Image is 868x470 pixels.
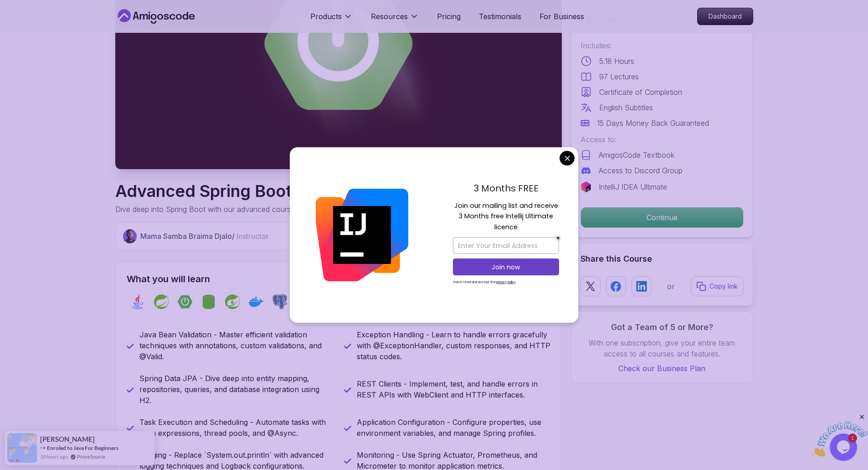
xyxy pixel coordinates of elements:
[697,8,753,25] a: Dashboard
[371,11,419,29] button: Resources
[580,40,744,51] p: Includes:
[580,253,744,265] h2: Share this Course
[225,294,240,309] img: spring-security logo
[597,118,709,129] p: 15 Days Money Back Guaranteed
[40,453,68,460] span: 10 hours ago
[130,294,145,309] img: java logo
[371,11,408,22] p: Resources
[115,204,501,215] p: Dive deep into Spring Boot with our advanced course, designed to take your skills from intermedia...
[236,232,269,241] span: Instructor
[127,273,550,285] h2: What you will learn
[357,378,550,400] p: REST Clients - Implement, test, and handle errors in REST APIs with WebClient and HTTP interfaces.
[310,11,342,22] p: Products
[154,294,169,309] img: spring logo
[7,433,37,463] img: provesource social proof notification image
[539,11,584,22] a: For Business
[357,329,550,362] p: Exception Handling - Learn to handle errors gracefully with @ExceptionHandler, custom responses, ...
[599,150,674,160] p: AmigosCode Textbook
[479,11,521,22] a: Testimonials
[310,11,353,29] button: Products
[599,56,634,67] p: 5.18 Hours
[580,363,744,374] a: Check our Business Plan
[178,294,192,309] img: spring-boot logo
[709,282,738,291] p: Copy link
[580,337,744,359] p: With one subscription, give your entire team access to all courses and features.
[437,11,461,22] a: Pricing
[139,373,333,406] p: Spring Data JPA - Dive deep into entity mapping, repositories, queries, and database integration ...
[139,417,333,439] p: Task Execution and Scheduling - Automate tasks with cron expressions, thread pools, and @Async.
[40,435,95,443] span: [PERSON_NAME]
[581,207,743,227] p: Continue
[580,181,591,192] img: jetbrains logo
[40,444,46,451] span: ->
[667,281,675,292] p: or
[115,182,501,200] h1: Advanced Spring Boot
[698,8,753,25] p: Dashboard
[249,294,263,309] img: docker logo
[140,231,269,242] p: Mama Samba Braima Djalo /
[599,87,682,98] p: Certificate of Completion
[599,102,653,113] p: English Subtitles
[580,134,744,145] p: Access to:
[580,321,744,334] h3: Got a Team of 5 or More?
[139,329,333,362] p: Java Bean Validation - Master efficient validation techniques with annotations, custom validation...
[691,276,744,296] button: Copy link
[357,417,550,439] p: Application Configuration - Configure properties, use environment variables, and manage Spring pr...
[272,294,287,309] img: postgres logo
[599,165,683,176] p: Access to Discord Group
[201,294,216,309] img: spring-data-jpa logo
[599,181,667,192] p: IntelliJ IDEA Ultimate
[599,71,639,82] p: 97 Lectures
[580,207,744,228] button: Continue
[47,444,118,451] a: Enroled to Java For Beginners
[812,413,868,456] iframe: chat widget
[77,453,105,460] a: ProveSource
[123,229,137,243] img: Nelson Djalo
